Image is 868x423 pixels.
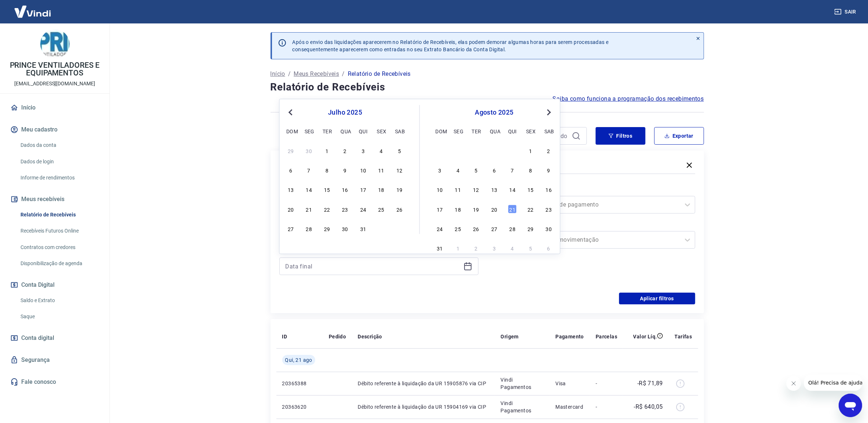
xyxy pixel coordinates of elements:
[9,122,101,138] button: Meu cadastro
[21,333,54,343] span: Conta digital
[490,205,499,214] div: Choose quarta-feira, 20 de agosto de 2025
[545,108,554,117] button: Next Month
[472,146,481,155] div: Choose terça-feira, 29 de julho de 2025
[472,205,481,214] div: Choose terça-feira, 19 de agosto de 2025
[323,224,331,233] div: Choose terça-feira, 29 de julho de 2025
[454,205,462,214] div: Choose segunda-feira, 18 de agosto de 2025
[508,224,517,233] div: Choose quinta-feira, 28 de agosto de 2025
[395,224,404,233] div: Choose sábado, 2 de agosto de 2025
[282,403,317,411] p: 20363620
[472,166,481,174] div: Choose terça-feira, 5 de agosto de 2025
[544,185,553,194] div: Choose sábado, 16 de agosto de 2025
[9,374,101,390] a: Fale conosco
[341,224,350,233] div: Choose quarta-feira, 30 de julho de 2025
[341,185,350,194] div: Choose quarta-feira, 16 de julho de 2025
[377,166,386,174] div: Choose sexta-feira, 11 de julho de 2025
[40,29,70,59] img: b59f5370-44df-4258-b4a3-1e30790ead46.jpeg
[359,166,368,174] div: Choose quinta-feira, 10 de julho de 2025
[14,80,95,88] p: [EMAIL_ADDRESS][DOMAIN_NAME]
[454,244,462,252] div: Choose segunda-feira, 1 de setembro de 2025
[490,126,499,135] div: qua
[454,185,462,194] div: Choose segunda-feira, 11 de agosto de 2025
[342,70,344,78] p: /
[359,146,368,155] div: Choose quinta-feira, 3 de julho de 2025
[596,380,617,387] p: -
[633,333,657,340] p: Valor Líq.
[294,70,339,78] a: Meus Recebíveis
[293,38,609,53] p: Após o envio das liquidações aparecerem no Relatório de Recebíveis, elas podem demorar algumas ho...
[544,244,553,252] div: Choose sábado, 6 de setembro de 2025
[395,126,404,135] div: sab
[358,403,489,411] p: Débito referente à liquidação da UR 15904169 via CIP
[490,224,499,233] div: Choose quarta-feira, 27 de agosto de 2025
[286,126,295,135] div: dom
[286,166,295,174] div: Choose domingo, 6 de julho de 2025
[395,185,404,194] div: Choose sábado, 19 de julho de 2025
[508,244,517,252] div: Choose quinta-feira, 4 de setembro de 2025
[454,126,462,135] div: seg
[341,126,350,135] div: qua
[454,166,462,174] div: Choose segunda-feira, 4 de agosto de 2025
[305,166,313,174] div: Choose segunda-feira, 7 de julho de 2025
[454,224,462,233] div: Choose segunda-feira, 25 de agosto de 2025
[544,205,553,214] div: Choose sábado, 23 de agosto de 2025
[490,166,499,174] div: Choose quarta-feira, 6 de agosto de 2025
[435,224,444,233] div: Choose domingo, 24 de agosto de 2025
[637,379,663,388] p: -R$ 71,89
[286,145,405,234] div: month 2025-07
[508,126,517,135] div: qui
[553,94,704,103] a: Saiba como funciona a programação dos recebimentos
[341,166,350,174] div: Choose quarta-feira, 9 de julho de 2025
[498,186,694,194] label: Forma de Pagamento
[305,205,313,214] div: Choose segunda-feira, 21 de julho de 2025
[526,224,535,233] div: Choose sexta-feira, 29 de agosto de 2025
[435,146,444,155] div: Choose domingo, 27 de julho de 2025
[634,402,663,411] p: -R$ 640,05
[544,224,553,233] div: Choose sábado, 30 de agosto de 2025
[286,205,295,214] div: Choose domingo, 20 de julho de 2025
[359,205,368,214] div: Choose quinta-feira, 24 de julho de 2025
[9,352,101,368] a: Segurança
[395,205,404,214] div: Choose sábado, 26 de julho de 2025
[18,138,101,153] a: Dados da conta
[435,108,554,117] div: agosto 2025
[435,145,554,253] div: month 2025-08
[18,309,101,324] a: Saque
[18,256,101,271] a: Disponibilização de agenda
[395,166,404,174] div: Choose sábado, 12 de julho de 2025
[526,146,535,155] div: Choose sexta-feira, 1 de agosto de 2025
[555,403,584,411] p: Mastercard
[305,126,313,135] div: seg
[9,277,101,293] button: Conta Digital
[359,126,368,135] div: qui
[435,205,444,214] div: Choose domingo, 17 de agosto de 2025
[288,70,291,78] p: /
[341,146,350,155] div: Choose quarta-feira, 2 de julho de 2025
[839,394,862,417] iframe: Botão para abrir a janela de mensagens
[286,261,461,272] input: Data final
[377,185,386,194] div: Choose sexta-feira, 18 de julho de 2025
[596,127,645,145] button: Filtros
[435,166,444,174] div: Choose domingo, 3 de agosto de 2025
[526,185,535,194] div: Choose sexta-feira, 15 de agosto de 2025
[472,224,481,233] div: Choose terça-feira, 26 de agosto de 2025
[377,205,386,214] div: Choose sexta-feira, 25 de julho de 2025
[508,205,517,214] div: Choose quinta-feira, 21 de agosto de 2025
[526,126,535,135] div: sex
[271,70,285,78] a: Início
[329,333,346,340] p: Pedido
[9,191,101,207] button: Meus recebíveis
[18,240,101,255] a: Contratos com credores
[490,244,499,252] div: Choose quarta-feira, 3 de setembro de 2025
[305,224,313,233] div: Choose segunda-feira, 28 de julho de 2025
[286,146,295,155] div: Choose domingo, 29 de junho de 2025
[490,146,499,155] div: Choose quarta-feira, 30 de julho de 2025
[6,62,104,77] p: PRINCE VENTILADORES E EQUIPAMENTOS
[501,333,519,340] p: Origem
[305,146,313,155] div: Choose segunda-feira, 30 de junho de 2025
[377,224,386,233] div: Choose sexta-feira, 1 de agosto de 2025
[526,166,535,174] div: Choose sexta-feira, 8 de agosto de 2025
[526,205,535,214] div: Choose sexta-feira, 22 de agosto de 2025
